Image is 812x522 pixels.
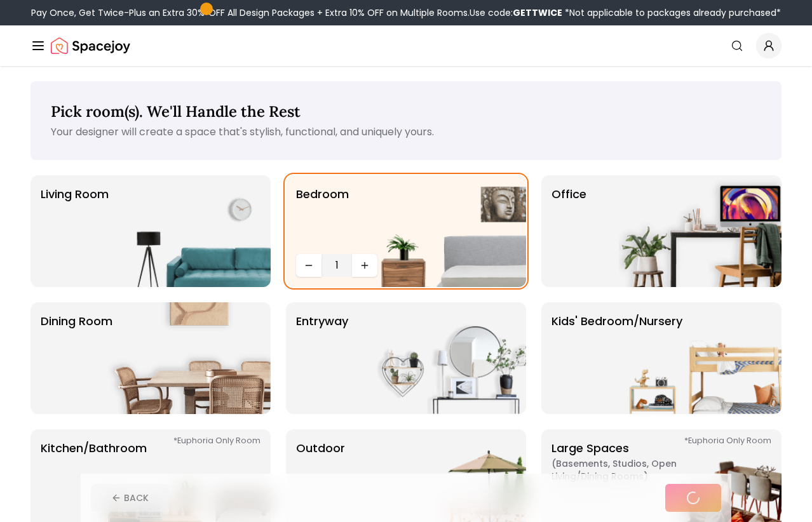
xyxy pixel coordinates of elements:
[296,185,349,249] p: Bedroom
[51,124,761,140] p: Your designer will create a space that's stylish, functional, and uniquely yours.
[108,175,271,287] img: Living Room
[296,254,321,277] button: Decrease quantity
[470,6,562,19] span: Use code:
[562,6,781,19] span: *Not applicable to packages already purchased*
[551,312,682,404] p: Kids' Bedroom/Nursery
[513,6,562,19] b: GETTWICE
[296,312,348,404] p: entryway
[30,25,782,66] nav: Global
[41,185,109,277] p: Living Room
[51,33,130,58] img: Spacejoy Logo
[619,302,782,414] img: Kids' Bedroom/Nursery
[31,6,781,19] div: Pay Once, Get Twice-Plus an Extra 30% OFF All Design Packages + Extra 10% OFF on Multiple Rooms.
[108,302,271,414] img: Dining Room
[51,102,301,121] span: Pick room(s). We'll Handle the Rest
[41,312,112,404] p: Dining Room
[551,185,586,277] p: Office
[363,175,526,287] img: Bedroom
[619,175,782,287] img: Office
[327,258,347,273] span: 1
[51,33,130,58] a: Spacejoy
[551,457,710,483] span: ( Basements, Studios, Open living/dining rooms )
[352,254,377,277] button: Increase quantity
[363,302,526,414] img: entryway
